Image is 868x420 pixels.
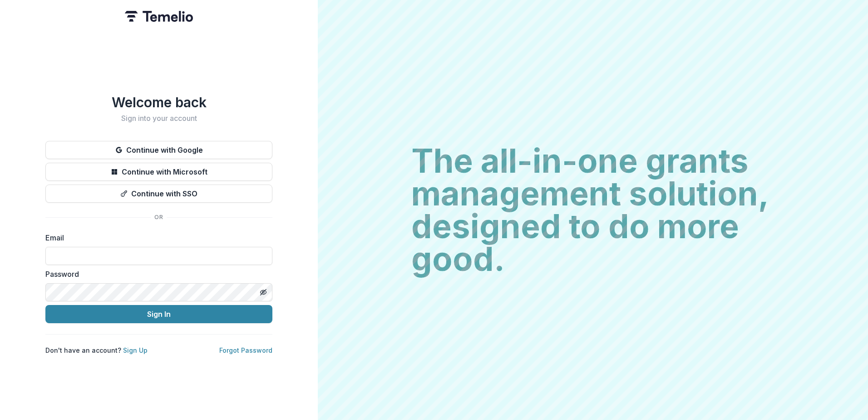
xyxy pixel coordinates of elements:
label: Password [45,269,267,280]
button: Continue with SSO [45,185,272,203]
button: Toggle password visibility [256,285,271,300]
p: Don't have an account? [45,345,148,355]
h2: Sign into your account [45,114,272,123]
img: Temelio [125,11,193,22]
a: Forgot Password [219,346,272,354]
h1: Welcome back [45,94,272,110]
label: Email [45,232,267,243]
button: Continue with Microsoft [45,163,272,181]
button: Sign In [45,305,272,323]
a: Sign Up [123,346,148,354]
button: Continue with Google [45,141,272,159]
